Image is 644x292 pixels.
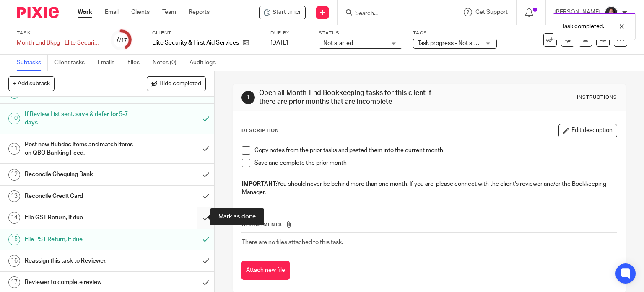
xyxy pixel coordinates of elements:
span: Attachments [242,222,282,227]
h1: Reconcile Chequing Bank [25,168,134,181]
p: Save and complete the prior month [254,159,617,167]
div: 1 [241,91,255,104]
a: Audit logs [190,55,222,71]
h1: File PST Return, if due [25,233,134,246]
a: Emails [98,55,121,71]
div: 16 [8,255,20,267]
button: + Add subtask [8,76,55,91]
div: 17 [8,276,20,288]
label: Due by [270,30,308,37]
div: Month End Bkpg - Elite Security - September [17,39,101,47]
h1: Reassign this task to Reviewer. [25,255,134,267]
div: Instructions [577,94,617,101]
span: Task progress - Not started + 2 [418,40,497,46]
a: Notes (0) [153,55,183,71]
label: Client [152,30,260,37]
div: 11 [8,143,20,155]
p: Description [241,127,279,134]
div: 13 [8,190,20,202]
span: [DATE] [270,40,288,46]
h1: Reviewer to complete review [25,276,134,289]
a: Reports [189,8,210,16]
div: 7 [116,35,127,45]
button: Edit description [558,124,617,137]
p: Copy notes from the prior tasks and pasted them into the current month [254,146,617,155]
button: Attach new file [241,261,290,280]
span: Hide completed [159,81,201,87]
h1: Post new Hubdoc items and match items on QBO Banking Feed. [25,138,134,160]
div: 12 [8,169,20,181]
a: Clients [131,8,150,16]
div: Elite Security & First Aid Services Inc. - Month End Bkpg - Elite Security - September [259,6,306,19]
h1: File GST Return, if due [25,211,134,224]
img: Lili%20square.jpg [605,6,618,19]
h1: Reconcile Credit Card [25,190,134,203]
a: Work [78,8,92,16]
strong: IMPORTANT: [242,181,277,187]
img: Pixie [17,7,59,18]
div: 10 [8,113,20,124]
button: Hide completed [147,76,206,91]
span: Not started [323,40,353,46]
p: Task completed. [562,22,604,31]
div: 14 [8,212,20,224]
a: Subtasks [17,55,48,71]
h1: If Review List sent, save & defer for 5-7 days [25,108,134,129]
span: Start timer [273,8,301,17]
a: Files [127,55,146,71]
p: You should never be behind more than one month. If you are, please connect with the client's revi... [242,180,617,197]
h1: Open all Month-End Bookkeeping tasks for this client if there are prior months that are incomplete [259,89,447,107]
a: Team [162,8,176,16]
a: Client tasks [54,55,91,71]
label: Task [17,30,101,37]
div: 15 [8,234,20,245]
small: /17 [119,38,127,42]
a: Email [105,8,119,16]
label: Status [319,30,402,37]
p: Elite Security & First Aid Services Inc. [152,39,239,47]
span: There are no files attached to this task. [242,239,343,245]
